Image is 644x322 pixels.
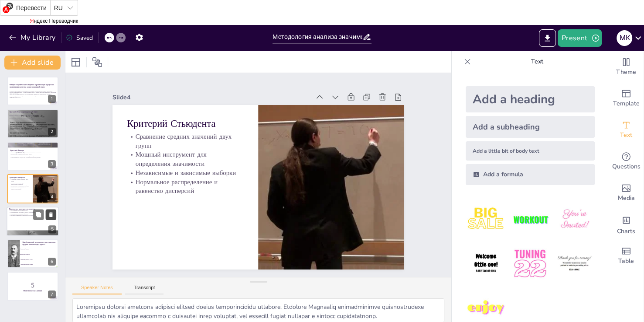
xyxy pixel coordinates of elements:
[66,34,93,42] div: Saved
[127,150,244,168] p: Мощный инструмент для определения значимости
[609,177,644,209] div: Add images, graphics, shapes or video
[21,264,58,265] span: Критерий Краскала-Уоллиса
[48,258,56,266] div: 6
[21,254,58,255] span: Критерий Стьюдента
[612,162,641,171] span: Questions
[10,90,56,97] p: В данной презентации рассматриваются основные теоретические аспекты оценивания качества корреляци...
[558,29,601,47] button: Present
[617,30,632,46] div: м к
[9,213,56,214] p: Применение в различных областях
[7,113,54,115] p: Корреляционная связь важна для анализа данных
[466,199,506,240] img: 1.jpeg
[48,225,56,233] div: 5
[10,149,56,152] p: Критерий Фишера
[10,84,54,88] strong: Общие теоретические сведения о реализации процессов оценивания качества корреляционной связи
[609,146,644,177] div: Get real-time input from your audience
[273,31,362,43] input: Insert title
[112,93,310,101] div: Slide 4
[10,97,56,98] p: Generated with [URL]
[46,209,56,220] button: Delete Slide
[618,256,634,266] span: Table
[466,141,595,161] div: Add a little bit of body text
[620,130,632,140] span: Text
[48,95,56,103] div: 1
[48,128,56,136] div: 2
[10,110,56,113] p: Краткий обзор корреляционной связи
[10,179,30,182] p: Сравнение средних значений двух групп
[10,187,30,190] p: Нормальное распределение и равенство дисперсий
[539,29,556,47] button: Export to PowerPoint
[21,259,58,260] span: Критерий [PERSON_NAME]
[125,285,164,294] button: Transcript
[7,118,54,119] p: Регрессионные методы для анализа зависимостей
[4,56,61,70] button: Add slide
[10,157,56,158] p: Альтернативные методы при ненормальном распределении
[54,4,63,11] span: ru
[7,114,54,116] p: Корреляция может быть положительной или отрицательной
[7,142,58,171] div: 3
[48,160,56,168] div: 3
[127,132,244,150] p: Сравнение средних значений двух групп
[16,4,47,11] span: Перевести
[10,176,30,179] p: Критерий Стьюдента
[554,199,595,240] img: 3.jpeg
[69,55,83,69] div: Layout
[616,67,636,77] span: Theme
[466,164,595,185] div: Add a formula
[7,116,54,118] p: Корреляция не означает причинно-следственную связь
[9,211,56,213] p: Интерпретация результатов требует понимания
[7,174,58,203] div: 4
[24,290,42,292] strong: Приготовьтесь к квизу!
[48,290,56,298] div: 7
[7,31,59,45] button: My Library
[10,280,56,290] p: 5
[609,51,644,83] div: Change the overall theme
[10,185,30,187] p: Независимые и зависимые выборки
[10,155,56,157] p: Учитывает размер выборки и распределение данных
[466,116,595,138] div: Add a subheading
[22,241,56,246] p: Какой критерий используется для сравнения средних значений двух групп?
[9,214,56,216] p: Глубокое понимание статистики необходимо
[21,248,58,249] span: Критерий Фишера
[613,99,640,108] span: Template
[72,285,122,294] button: Speaker Notes
[127,177,244,196] p: Нормальное распределение и равенство дисперсий
[9,208,56,210] p: Применение критериев в практике
[474,51,600,72] p: Text
[7,239,58,268] div: 6
[609,83,644,114] div: Add ready made slides
[617,227,635,236] span: Charts
[609,240,644,272] div: Add a table
[10,152,56,154] p: Критерий [PERSON_NAME] проверяет значимость различий
[7,272,58,301] div: 7
[127,168,244,177] p: Независимые и зависимые выборки
[127,117,244,130] p: Критерий Стьюдента
[30,18,78,24] a: Яндекс Переводчик
[609,114,644,146] div: Add text boxes
[10,154,56,155] p: Полезен для сравнения нескольких групп
[510,199,550,240] img: 2.jpeg
[466,243,506,284] img: 4.jpeg
[7,109,58,138] div: 2
[7,77,58,105] div: 1
[92,57,102,67] span: Position
[10,182,30,185] p: Мощный инструмент для определения значимости
[7,206,59,236] div: 5
[617,29,632,47] button: м к
[33,209,44,220] button: Duplicate Slide
[609,209,644,240] div: Add charts and graphs
[618,193,635,203] span: Media
[48,193,56,201] div: 4
[9,210,56,211] p: Обоснование выводов и решений
[554,243,595,284] img: 6.jpeg
[466,86,595,112] div: Add a heading
[510,243,550,284] img: 5.jpeg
